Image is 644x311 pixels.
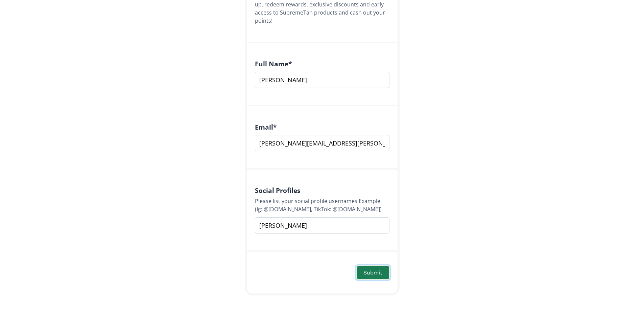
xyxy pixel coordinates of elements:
[255,197,389,213] div: Please list your social profile usernames Example: (Ig: @[DOMAIN_NAME], TikTok: @[DOMAIN_NAME])
[356,265,390,280] button: Submit
[255,72,389,88] input: Type your full name...
[255,60,389,68] h4: Full Name *
[255,123,389,131] h4: Email *
[255,135,389,151] input: name@example.com
[255,217,389,234] input: Type your answer here...
[255,186,389,194] h4: Social Profiles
